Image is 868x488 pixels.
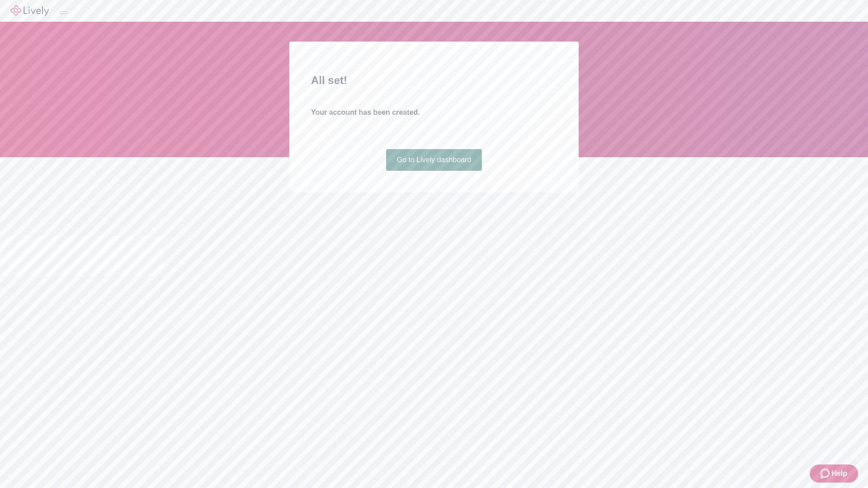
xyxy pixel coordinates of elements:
[311,72,557,89] h2: All set!
[311,107,557,118] h4: Your account has been created.
[11,5,49,16] img: Lively
[386,149,482,171] a: Go to Lively dashboard
[831,468,847,479] span: Help
[821,468,831,479] svg: Zendesk support icon
[810,465,858,483] button: Zendesk support iconHelp
[60,11,67,14] button: Log out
